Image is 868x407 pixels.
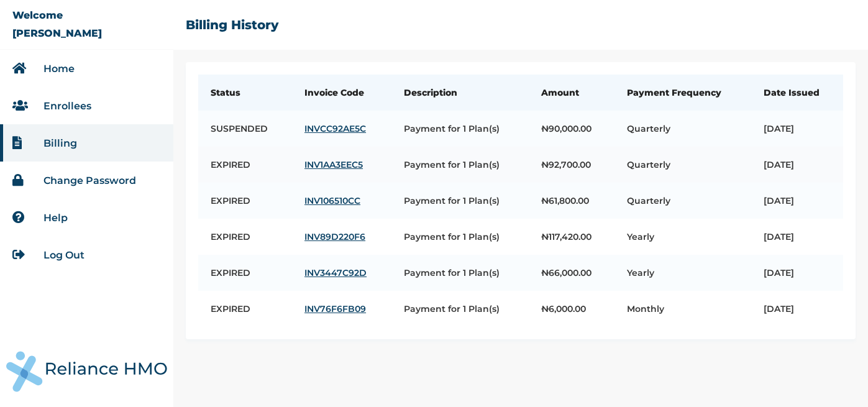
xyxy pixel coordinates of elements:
[43,249,85,261] a: Log Out
[529,219,614,255] td: ₦ 117,420.00
[43,175,136,186] a: Change Password
[751,111,843,147] td: [DATE]
[12,9,63,21] p: Welcome
[304,267,379,278] a: INV3447C92D
[751,183,843,219] td: [DATE]
[43,63,75,75] a: Home
[751,147,843,183] td: [DATE]
[304,159,379,170] a: INV1AA3EEC5
[304,123,379,134] a: INVCC92AE5C
[391,183,529,219] td: Payment for 1 Plan(s)
[751,219,843,255] td: [DATE]
[304,231,379,242] a: INV89D220F6
[391,219,529,255] td: Payment for 1 Plan(s)
[529,147,614,183] td: ₦ 92,700.00
[198,255,292,291] td: EXPIRED
[391,147,529,183] td: Payment for 1 Plan(s)
[529,255,614,291] td: ₦ 66,000.00
[529,75,614,111] th: Amount
[391,75,529,111] th: Description
[614,111,751,147] td: Quarterly
[198,111,292,147] td: SUSPENDED
[304,195,379,206] a: INV106510CC
[198,291,292,327] td: EXPIRED
[186,17,278,32] h2: Billing History
[43,137,77,149] a: Billing
[198,219,292,255] td: EXPIRED
[43,100,91,112] a: Enrollees
[529,291,614,327] td: ₦ 6,000.00
[614,183,751,219] td: Quarterly
[614,75,751,111] th: Payment Frequency
[614,147,751,183] td: Quarterly
[6,351,167,392] img: RelianceHMO's Logo
[614,219,751,255] td: Yearly
[292,75,391,111] th: Invoice Code
[751,291,843,327] td: [DATE]
[198,183,292,219] td: EXPIRED
[391,111,529,147] td: Payment for 1 Plan(s)
[751,75,843,111] th: Date Issued
[43,212,68,224] a: Help
[391,255,529,291] td: Payment for 1 Plan(s)
[751,255,843,291] td: [DATE]
[391,291,529,327] td: Payment for 1 Plan(s)
[198,147,292,183] td: EXPIRED
[614,255,751,291] td: Yearly
[529,111,614,147] td: ₦ 90,000.00
[304,303,379,314] a: INV76F6FB09
[614,291,751,327] td: Monthly
[198,75,292,111] th: Status
[12,27,102,39] p: [PERSON_NAME]
[529,183,614,219] td: ₦ 61,800.00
